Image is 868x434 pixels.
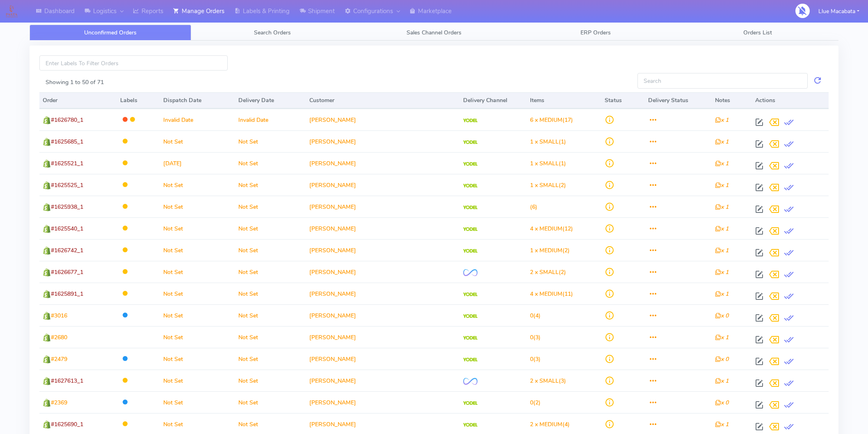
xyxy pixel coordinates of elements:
[51,247,83,254] span: #1626742_1
[160,326,235,348] td: Not Set
[160,196,235,217] td: Not Set
[160,92,235,109] th: Dispatch Date
[160,261,235,283] td: Not Set
[460,92,527,109] th: Delivery Channel
[160,283,235,304] td: Not Set
[407,29,461,37] span: Sales Channel Orders
[51,138,83,146] span: #1625685_1
[51,312,67,320] span: #3016
[530,225,562,233] span: 4 x MEDIUM
[51,377,83,385] span: #1627613_1
[84,29,137,37] span: Unconfirmed Orders
[306,391,459,413] td: [PERSON_NAME]
[235,152,306,174] td: Not Set
[530,420,562,428] span: 2 x MEDIUM
[530,333,541,341] span: (3)
[235,391,306,413] td: Not Set
[306,283,459,304] td: [PERSON_NAME]
[530,247,562,254] span: 1 x MEDIUM
[235,348,306,370] td: Not Set
[160,152,235,174] td: [DATE]
[235,283,306,304] td: Not Set
[51,355,67,363] span: #2479
[463,336,477,340] img: Yodel
[117,92,160,109] th: Labels
[530,247,570,254] span: (2)
[160,239,235,261] td: Not Set
[463,184,477,188] img: Yodel
[306,196,459,217] td: [PERSON_NAME]
[715,203,729,211] i: x 1
[463,162,477,166] img: Yodel
[160,391,235,413] td: Not Set
[235,196,306,217] td: Not Set
[306,239,459,261] td: [PERSON_NAME]
[46,78,104,87] label: Showing 1 to 50 of 71
[306,109,459,130] td: [PERSON_NAME]
[715,268,729,276] i: x 1
[51,399,67,407] span: #2369
[51,181,83,189] span: #1625525_1
[715,355,729,363] i: x 0
[235,174,306,196] td: Not Set
[306,130,459,152] td: [PERSON_NAME]
[160,174,235,196] td: Not Set
[463,292,477,297] img: Yodel
[530,399,533,407] span: 0
[463,423,477,427] img: Yodel
[463,401,477,405] img: Yodel
[51,420,83,428] span: #1625690_1
[812,3,866,20] button: Llue Macabata
[235,326,306,348] td: Not Set
[39,92,117,109] th: Order
[715,399,729,407] i: x 0
[160,370,235,391] td: Not Set
[235,217,306,239] td: Not Set
[530,312,533,320] span: 0
[160,304,235,326] td: Not Set
[530,290,562,298] span: 4 x MEDIUM
[306,326,459,348] td: [PERSON_NAME]
[306,217,459,239] td: [PERSON_NAME]
[463,140,477,144] img: Yodel
[306,348,459,370] td: [PERSON_NAME]
[51,225,83,233] span: #1625540_1
[160,109,235,130] td: Invalid Date
[51,290,83,298] span: #1625891_1
[527,92,602,109] th: Items
[530,160,559,167] span: 1 x SMALL
[235,92,306,109] th: Delivery Date
[51,268,83,276] span: #1626677_1
[530,268,566,276] span: (2)
[530,377,566,385] span: (3)
[51,333,67,341] span: #2680
[463,314,477,318] img: Yodel
[530,160,566,167] span: (1)
[715,312,729,320] i: x 0
[51,160,83,167] span: #1625521_1
[530,181,566,189] span: (2)
[715,290,729,298] i: x 1
[715,420,729,428] i: x 1
[463,249,477,253] img: Yodel
[637,73,808,88] input: Search
[160,130,235,152] td: Not Set
[530,355,533,363] span: 0
[254,29,291,37] span: Search Orders
[530,268,559,276] span: 2 x SMALL
[530,355,541,363] span: (3)
[160,217,235,239] td: Not Set
[530,225,573,233] span: (12)
[160,348,235,370] td: Not Set
[715,247,729,254] i: x 1
[715,160,729,167] i: x 1
[715,225,729,233] i: x 1
[51,203,83,211] span: #1625938_1
[530,399,541,407] span: (2)
[463,378,477,385] img: OnFleet
[463,358,477,362] img: Yodel
[530,377,559,385] span: 2 x SMALL
[580,29,611,37] span: ERP Orders
[306,152,459,174] td: [PERSON_NAME]
[530,138,566,146] span: (1)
